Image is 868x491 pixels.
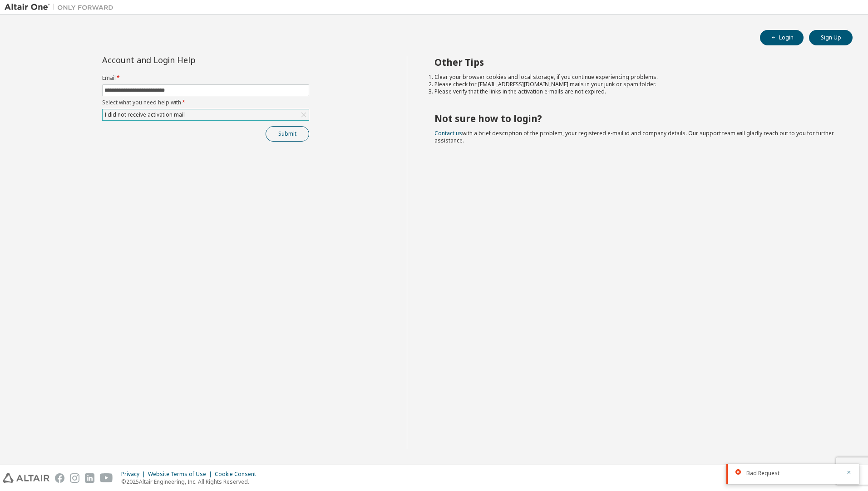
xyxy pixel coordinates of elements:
[434,88,837,95] li: Please verify that the links in the activation e-mails are not expired.
[746,470,779,477] span: Bad Request
[85,473,94,483] img: linkedin.svg
[215,471,261,478] div: Cookie Consent
[55,473,64,483] img: facebook.svg
[103,109,309,120] div: I did not receive activation mail
[809,30,853,45] button: Sign Up
[103,110,186,120] div: I did not receive activation mail
[760,30,804,45] button: Login
[121,478,261,486] p: © 2025 Altair Engineering, Inc. All Rights Reserved.
[102,56,268,64] div: Account and Login Help
[5,3,118,12] img: Altair One
[3,473,49,483] img: altair_logo.svg
[434,129,834,144] span: with a brief description of the problem, your registered e-mail id and company details. Our suppo...
[70,473,79,483] img: instagram.svg
[434,81,837,88] li: Please check for [EMAIL_ADDRESS][DOMAIN_NAME] mails in your junk or spam folder.
[100,473,113,483] img: youtube.svg
[434,74,837,81] li: Clear your browser cookies and local storage, if you continue experiencing problems.
[148,471,215,478] div: Website Terms of Use
[434,56,837,68] h2: Other Tips
[102,99,309,106] label: Select what you need help with
[266,126,309,142] button: Submit
[102,74,309,82] label: Email
[434,113,837,124] h2: Not sure how to login?
[121,471,148,478] div: Privacy
[434,129,462,137] a: Contact us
